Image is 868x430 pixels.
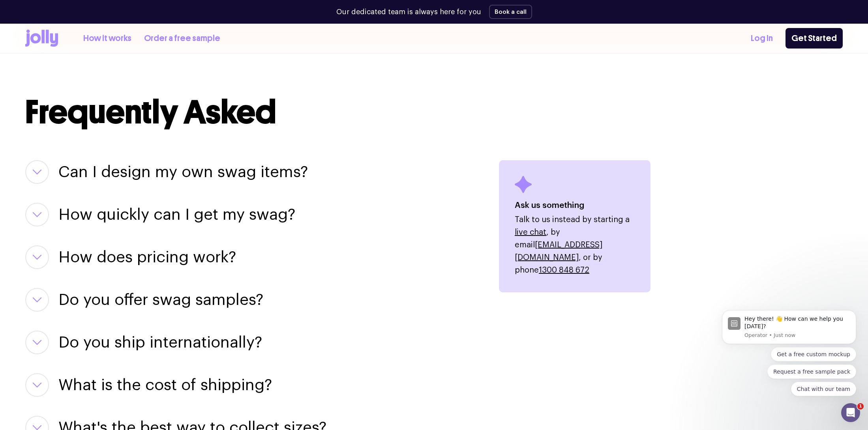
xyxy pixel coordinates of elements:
button: Book a call [489,5,532,19]
a: Order a free sample [144,32,220,45]
p: Our dedicated team is always here for you [336,7,481,17]
span: 1 [857,403,864,409]
button: Do you offer swag samples? [58,288,263,312]
button: Do you ship internationally? [58,331,262,354]
a: 1300 848 672 [539,266,589,274]
button: What is the cost of shipping? [58,373,272,397]
a: Log In [751,32,773,45]
iframe: Intercom notifications message [710,249,868,409]
a: [EMAIL_ADDRESS][DOMAIN_NAME] [515,241,602,262]
h4: Ask us something [515,199,635,212]
a: Get Started [786,28,843,49]
p: Talk to us instead by starting a , by email , or by phone [515,213,635,277]
button: How does pricing work? [58,245,236,269]
button: live chat [515,226,546,239]
iframe: Intercom live chat [841,403,860,422]
button: Can I design my own swag items? [58,160,308,184]
button: How quickly can I get my swag? [58,203,295,226]
a: How it works [83,32,131,45]
h2: Frequently Asked [25,95,843,129]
